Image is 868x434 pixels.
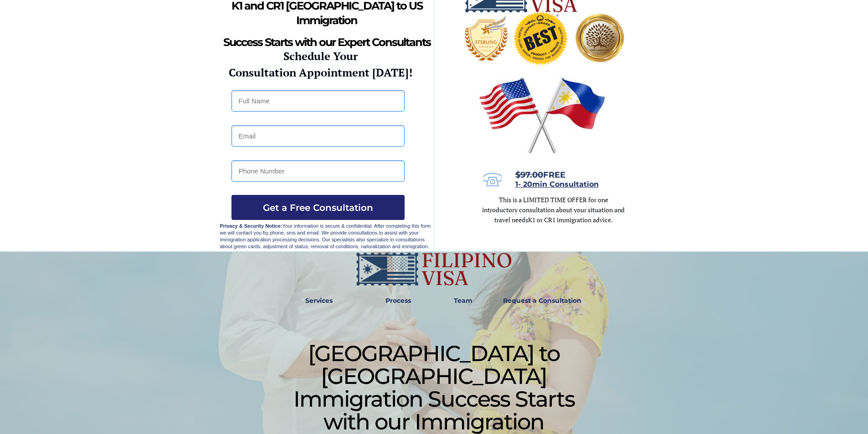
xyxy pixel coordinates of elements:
[515,170,543,180] s: $97.00
[482,195,625,224] span: This is a LIMITED TIME OFFER for one introductory consultation about your situation and travel needs
[231,125,405,147] input: Email
[528,215,613,224] span: K1 or CR1 immigration advice.
[223,36,431,49] strong: Success Starts with our Expert Consultants
[220,223,431,249] span: Your information is secure & confidential. After completing this form we will contact you by phon...
[299,291,339,311] a: Services
[515,181,599,188] a: 1- 20min Consultation
[231,195,405,220] button: Get a Free Consultation
[499,291,586,311] a: Request a Consultation
[448,291,478,311] a: Team
[231,90,405,112] input: Full Name
[231,202,405,213] span: Get a Free Consultation
[220,223,282,229] strong: Privacy & Security Notice:
[515,180,599,189] span: 1- 20min Consultation
[283,49,358,63] strong: Schedule Your
[229,65,412,80] strong: Consultation Appointment [DATE]!
[454,296,473,305] strong: Team
[231,160,405,182] input: Phone Number
[381,291,416,311] a: Process
[385,296,411,305] strong: Process
[503,296,581,305] strong: Request a Consultation
[305,296,333,305] strong: Services
[515,170,565,180] span: FREE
